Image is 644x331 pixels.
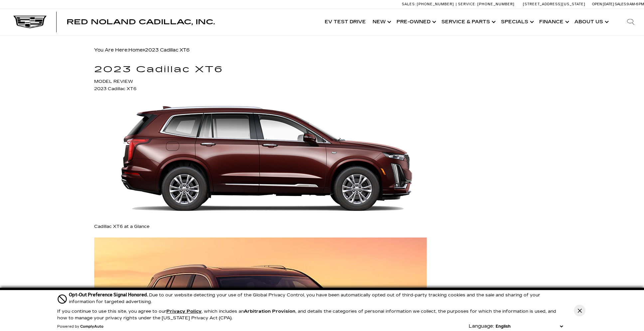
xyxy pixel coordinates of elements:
h1: 2023 Cadillac XT6 [94,65,550,75]
span: Open [DATE] [592,2,614,6]
a: New [369,9,393,35]
div: Powered by [57,325,103,329]
select: Language Select [494,323,564,330]
span: You Are Here: [94,47,190,53]
a: Home [128,47,143,53]
a: Service: [PHONE_NUMBER] [456,2,516,6]
span: 2023 Cadillac XT6 [145,47,190,53]
a: About Us [571,9,611,35]
img: Cadillac XT6 [94,92,427,223]
span: Sales: [402,2,416,6]
span: Opt-Out Preference Signal Honored . [69,292,149,298]
a: Pre-Owned [393,9,438,35]
a: Sales: [PHONE_NUMBER] [402,2,456,6]
div: 2023 Cadillac XT6 [94,85,550,92]
span: 9 AM-6 PM [627,2,644,6]
a: [STREET_ADDRESS][US_STATE] [523,2,585,6]
p: If you continue to use this site, you agree to our , which includes an , and details the categori... [57,309,556,321]
span: [PHONE_NUMBER] [417,2,454,6]
div: Language: [469,324,494,329]
button: Close Button [574,305,585,316]
a: Privacy Policy [166,309,202,314]
div: MODEL REVIEW [94,78,550,85]
span: Service: [458,2,476,6]
span: [PHONE_NUMBER] [477,2,515,6]
span: » [128,47,190,53]
a: Specials [498,9,536,35]
a: Finance [536,9,571,35]
img: Cadillac Dark Logo with Cadillac White Text [13,16,47,28]
strong: Arbitration Provision [244,309,295,314]
span: Red Noland Cadillac, Inc. [67,18,215,26]
a: Red Noland Cadillac, Inc. [67,19,215,25]
a: ComplyAuto [80,325,103,329]
div: Due to our website detecting your use of the Global Privacy Control, you have been automatically ... [69,291,564,305]
a: EV Test Drive [321,9,369,35]
a: Service & Parts [438,9,498,35]
div: Cadillac XT6 at a Glance [94,223,550,230]
div: Breadcrumbs [94,46,550,55]
span: Sales: [615,2,627,6]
